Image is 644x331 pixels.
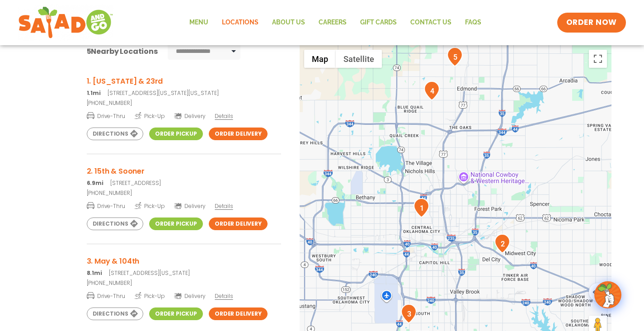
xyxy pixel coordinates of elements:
span: Drive-Thru [87,291,125,300]
div: 1 [414,198,429,218]
button: Show street map [304,50,336,68]
a: [PHONE_NUMBER] [87,99,281,107]
div: 4 [424,81,440,100]
h3: 3. May & 104th [87,255,281,267]
a: Menu [183,12,215,33]
span: Delivery [174,112,205,120]
h3: 2. 15th & Sooner [87,165,281,177]
a: Drive-Thru Pick-Up Delivery Details [87,199,281,210]
span: Pick-Up [135,111,165,120]
span: Delivery [174,292,205,300]
span: 5 [87,46,91,57]
a: 1. [US_STATE] & 23rd 1.1mi[STREET_ADDRESS][US_STATE][US_STATE] [87,76,281,97]
a: Locations [215,12,265,33]
div: Nearby Locations [87,46,158,57]
p: [STREET_ADDRESS][US_STATE][US_STATE] [87,89,281,97]
a: Directions [87,307,143,320]
button: Toggle fullscreen view [589,50,607,68]
nav: Menu [183,12,488,33]
div: 3 [401,304,417,323]
a: Order Pickup [149,218,203,230]
a: Order Delivery [209,128,268,140]
span: Details [215,292,233,300]
span: ORDER NOW [566,17,617,28]
a: [PHONE_NUMBER] [87,189,281,197]
a: Order Pickup [149,307,203,320]
a: [PHONE_NUMBER] [87,279,281,287]
a: Careers [312,12,353,33]
span: Drive-Thru [87,201,125,210]
span: Pick-Up [135,291,165,300]
a: GIFT CARDS [353,12,404,33]
button: Show satellite imagery [336,50,382,68]
h3: 1. [US_STATE] & 23rd [87,76,281,87]
a: FAQs [458,12,488,33]
div: 5 [447,47,463,66]
a: About Us [265,12,312,33]
a: Order Delivery [209,218,268,230]
a: Directions [87,218,143,230]
a: 2. 15th & Sooner 6.9mi[STREET_ADDRESS] [87,165,281,187]
a: Directions [87,128,143,140]
p: [STREET_ADDRESS] [87,179,281,187]
strong: 8.1mi [87,269,102,277]
a: Order Delivery [209,307,268,320]
p: [STREET_ADDRESS][US_STATE] [87,269,281,277]
a: ORDER NOW [557,13,626,33]
strong: 6.9mi [87,179,103,187]
img: wpChatIcon [595,282,620,307]
a: Drive-Thru Pick-Up Delivery Details [87,109,281,120]
a: Order Pickup [149,128,203,140]
img: new-SAG-logo-768×292 [18,5,113,41]
strong: 1.1mi [87,89,101,97]
span: Pick-Up [135,201,165,210]
a: Contact Us [404,12,458,33]
div: 2 [494,234,510,253]
a: Drive-Thru Pick-Up Delivery Details [87,289,281,300]
span: Drive-Thru [87,111,125,120]
span: Details [215,202,233,210]
span: Delivery [174,202,205,210]
a: 3. May & 104th 8.1mi[STREET_ADDRESS][US_STATE] [87,255,281,277]
span: Details [215,112,233,120]
button: Map camera controls [589,283,607,301]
